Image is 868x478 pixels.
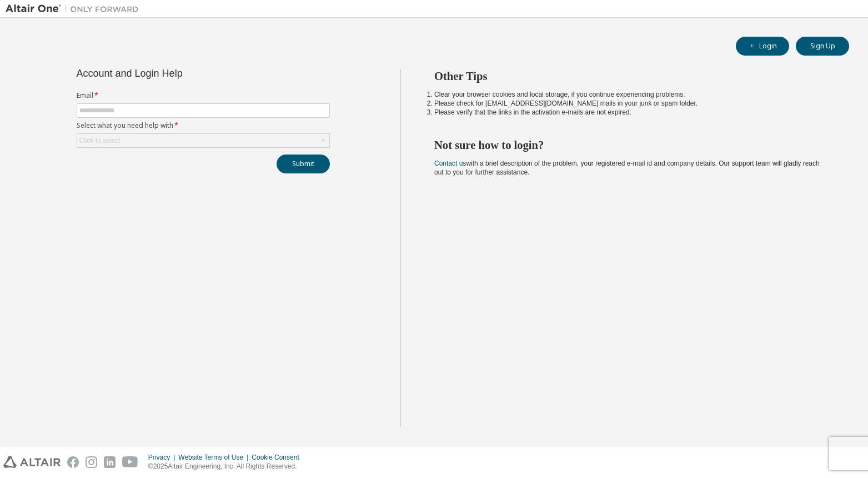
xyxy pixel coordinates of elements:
[79,136,121,145] div: Click to select
[796,37,849,56] button: Sign Up
[434,90,829,99] li: Clear your browser cookies and local storage, if you continue experiencing problems.
[148,462,306,471] p: © 2025 Altair Engineering, Inc. All Rights Reserved.
[736,37,789,56] button: Login
[434,108,829,117] li: Please verify that the links in the activation e-mails are not expired.
[67,456,79,468] img: facebook.svg
[77,121,330,130] label: Select what you need help with
[122,456,138,468] img: youtube.svg
[252,453,305,462] div: Cookie Consent
[434,160,466,167] a: Contact us
[77,69,279,78] div: Account and Login Help
[434,99,829,108] li: Please check for [EMAIL_ADDRESS][DOMAIN_NAME] mails in your junk or spam folder.
[6,3,144,14] img: Altair One
[3,456,61,468] img: altair_logo.svg
[434,69,829,83] h2: Other Tips
[148,453,178,462] div: Privacy
[434,160,820,176] span: with a brief description of the problem, your registered e-mail id and company details. Our suppo...
[86,456,97,468] img: instagram.svg
[77,91,330,100] label: Email
[104,456,116,468] img: linkedin.svg
[178,453,252,462] div: Website Terms of Use
[277,155,330,173] button: Submit
[77,134,329,147] div: Click to select
[434,138,829,152] h2: Not sure how to login?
